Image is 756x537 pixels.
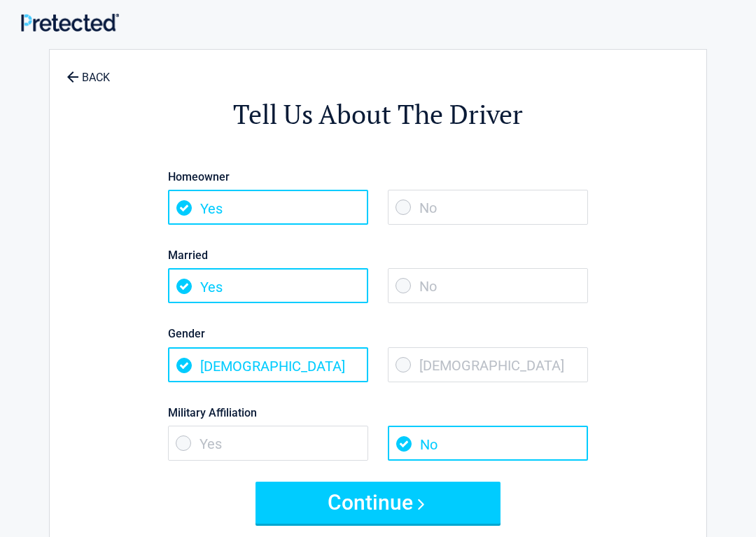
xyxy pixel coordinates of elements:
span: Yes [168,268,368,303]
label: Homeowner [168,167,588,186]
label: Married [168,246,588,265]
img: Main Logo [21,13,119,31]
span: No [388,268,588,303]
a: BACK [64,59,113,83]
h2: Tell Us About The Driver [127,97,629,132]
span: Yes [168,426,368,461]
span: No [388,190,588,225]
span: Yes [168,190,368,225]
button: Continue [255,482,500,524]
label: Gender [168,324,588,343]
span: No [388,426,588,461]
span: [DEMOGRAPHIC_DATA] [168,347,368,382]
label: Military Affiliation [168,403,588,422]
span: [DEMOGRAPHIC_DATA] [388,347,588,382]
